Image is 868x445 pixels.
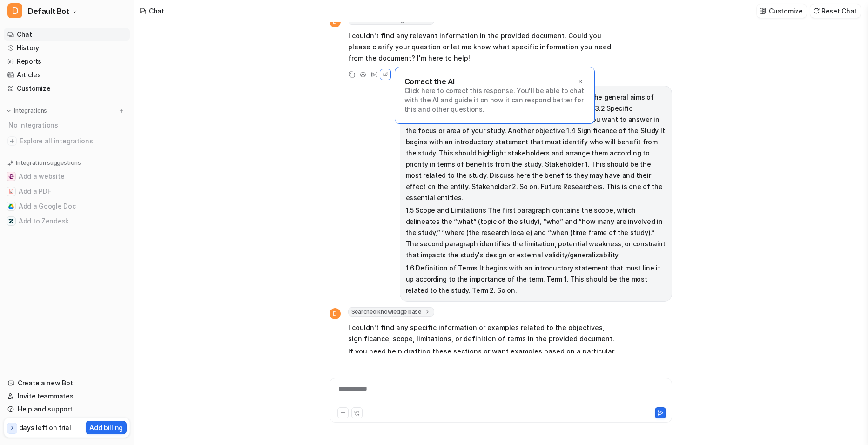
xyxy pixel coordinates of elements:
button: Add a PDFAdd a PDF [4,184,130,199]
a: Create a new Bot [4,377,130,390]
span: Explore all integrations [20,134,126,148]
img: Add a Google Doc [8,203,14,209]
button: Add a Google DocAdd a Google Doc [4,199,130,214]
span: D [7,3,22,18]
a: Customize [4,82,130,95]
span: D [330,308,341,319]
button: Add a websiteAdd a website [4,169,130,184]
img: reset [813,7,820,14]
img: expand menu [6,108,12,114]
p: Add billing [89,423,123,432]
p: If you need help drafting these sections or want examples based on a particular research topic, p... [348,346,620,379]
p: 7 [10,424,14,432]
p: days left on trial [19,423,71,432]
div: Chat [149,6,164,16]
p: Click here to correct this response. You'll be able to chat with the AI and guide it on how it ca... [404,86,585,114]
p: I couldn't find any relevant information in the provided document. Could you please clarify your ... [348,30,620,64]
a: Help and support [4,403,130,416]
img: explore all integrations [7,136,17,146]
a: Articles [4,68,130,81]
button: Add to ZendeskAdd to Zendesk [4,214,130,229]
button: Customize [757,4,806,18]
button: Add billing [86,421,127,434]
p: Correct the AI [404,77,455,86]
button: Integrations [4,106,50,115]
a: Invite teammates [4,390,130,403]
p: 1.5 Scope and Limitations The first paragraph contains the scope, which delineates the “what” (to... [406,205,666,261]
p: Integration suggestions [16,159,81,167]
span: Searched knowledge base [348,307,434,317]
button: Reset Chat [810,4,861,18]
a: Explore all integrations [4,135,130,148]
span: Default Bot [28,5,69,18]
p: Customize [769,6,802,16]
a: Chat [4,28,130,41]
img: menu_add.svg [118,108,125,114]
img: customize [760,7,766,14]
div: No integrations [6,117,130,133]
img: Add a website [8,174,14,179]
p: Integrations [14,107,47,115]
img: Add to Zendesk [8,218,14,224]
img: Add a PDF [8,189,14,194]
p: Objective of the Study 1.3.1 General Objectives State here the general aims of your study that wo... [406,92,666,203]
p: 1.6 Definition of Terms It begins with an introductory statement that must line it up according t... [406,263,666,296]
a: History [4,41,130,54]
a: Reports [4,55,130,68]
p: I couldn't find any specific information or examples related to the objectives, significance, sco... [348,322,620,344]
